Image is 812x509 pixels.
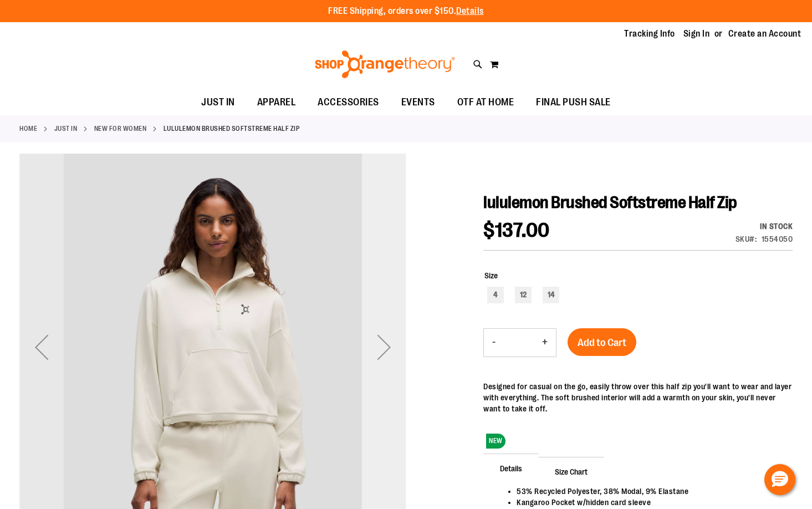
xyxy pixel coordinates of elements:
[764,464,795,495] button: Hello, have a question? Let’s chat.
[483,193,737,212] span: lululemon Brushed Softstreme Half Zip
[457,90,514,115] span: OTF AT HOME
[517,497,782,508] li: Kangaroo Pocket w/hidden card sleeve
[19,124,37,134] a: Home
[318,90,379,115] span: ACCESSORIES
[456,6,484,16] a: Details
[401,90,435,115] span: EVENTS
[164,124,300,134] strong: lululemon Brushed Softstreme Half Zip
[484,271,498,280] span: Size
[504,329,534,356] input: Product quantity
[313,50,457,78] img: Shop Orangetheory
[624,28,675,40] a: Tracking Info
[94,124,147,134] a: New for Women
[578,337,626,349] span: Add to Cart
[728,28,801,40] a: Create an Account
[328,5,484,18] p: FREE Shipping, orders over $150.
[568,328,636,356] button: Add to Cart
[517,486,782,497] li: 53% Recycled Polyester, 38% Modal, 9% Elastane
[54,124,78,134] a: JUST IN
[536,90,611,115] span: FINAL PUSH SALE
[487,287,504,303] div: 4
[446,90,525,115] a: OTF AT HOME
[538,457,604,486] span: Size Chart
[534,329,556,357] button: Increase product quantity
[736,221,793,232] div: Availability
[483,381,793,414] div: Designed for casual on the go, easily throw over this half zip you'll want to wear and layer with...
[525,90,622,115] a: FINAL PUSH SALE
[486,434,505,449] span: NEW
[483,219,550,242] span: $137.00
[246,90,307,115] a: APPAREL
[543,287,559,303] div: 14
[307,90,390,115] a: ACCESSORIES
[257,90,296,115] span: APPAREL
[190,90,246,115] a: JUST IN
[201,90,235,115] span: JUST IN
[484,329,504,357] button: Decrease product quantity
[683,28,710,40] a: Sign In
[762,233,793,245] div: 1554050
[390,90,446,115] a: EVENTS
[736,221,793,232] div: In stock
[515,287,532,303] div: 12
[736,235,757,243] strong: SKU
[483,454,539,482] span: Details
